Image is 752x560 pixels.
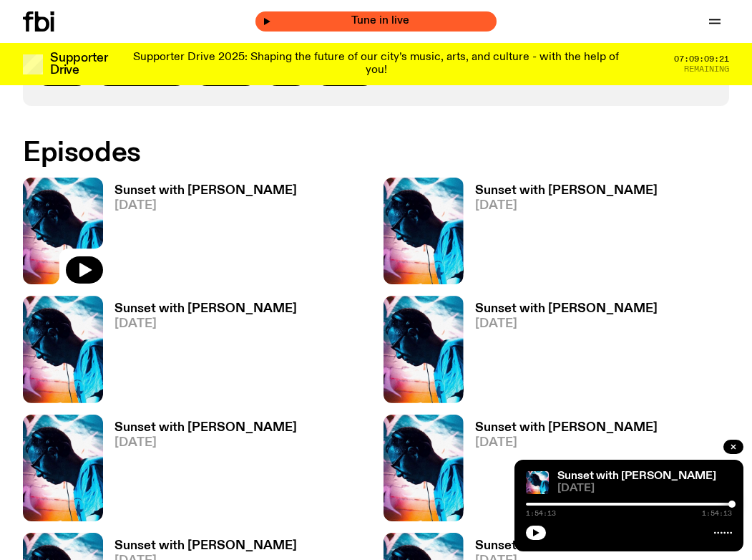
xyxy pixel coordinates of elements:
h3: Supporter Drive [50,52,107,77]
a: Sunset with [PERSON_NAME][DATE] [103,303,297,402]
a: Sunset with [PERSON_NAME][DATE] [464,303,658,402]
img: Simon Caldwell stands side on, looking downwards. He has headphones on. Behind him is a brightly ... [526,471,549,494]
h3: Sunset with [PERSON_NAME] [114,540,297,552]
h3: Sunset with [PERSON_NAME] [114,303,297,315]
h3: Sunset with [PERSON_NAME] [475,540,658,552]
a: Sunset with [PERSON_NAME][DATE] [103,185,297,284]
h2: Episodes [23,140,489,166]
img: Simon Caldwell stands side on, looking downwards. He has headphones on. Behind him is a brightly ... [384,178,464,284]
h3: Sunset with [PERSON_NAME] [114,185,297,197]
span: [DATE] [475,318,658,330]
h3: Sunset with [PERSON_NAME] [475,303,658,315]
a: Sunset with [PERSON_NAME][DATE] [464,185,658,284]
span: [DATE] [114,437,297,449]
span: [DATE] [475,200,658,212]
span: [DATE] [557,483,732,494]
span: Tune in live [271,16,489,26]
img: Simon Caldwell stands side on, looking downwards. He has headphones on. Behind him is a brightly ... [384,415,464,521]
img: Simon Caldwell stands side on, looking downwards. He has headphones on. Behind him is a brightly ... [384,296,464,402]
span: [DATE] [475,437,658,449]
button: On AirMornings with [PERSON_NAME]Tune in live [255,11,497,32]
p: Supporter Drive 2025: Shaping the future of our city’s music, arts, and culture - with the help o... [126,52,626,77]
span: [DATE] [114,318,297,330]
span: Remaining [684,65,729,73]
span: [DATE] [114,200,297,212]
a: Sunset with [PERSON_NAME][DATE] [103,422,297,521]
h3: Sunset with [PERSON_NAME] [475,185,658,197]
span: 1:54:13 [526,510,556,517]
img: Simon Caldwell stands side on, looking downwards. He has headphones on. Behind him is a brightly ... [23,415,103,521]
h3: Sunset with [PERSON_NAME] [475,422,658,434]
span: 07:09:09:21 [674,55,729,63]
a: Sunset with [PERSON_NAME] [557,470,716,482]
span: 1:54:13 [702,510,732,517]
a: Sunset with [PERSON_NAME][DATE] [464,422,658,521]
img: Simon Caldwell stands side on, looking downwards. He has headphones on. Behind him is a brightly ... [23,296,103,402]
h3: Sunset with [PERSON_NAME] [114,422,297,434]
